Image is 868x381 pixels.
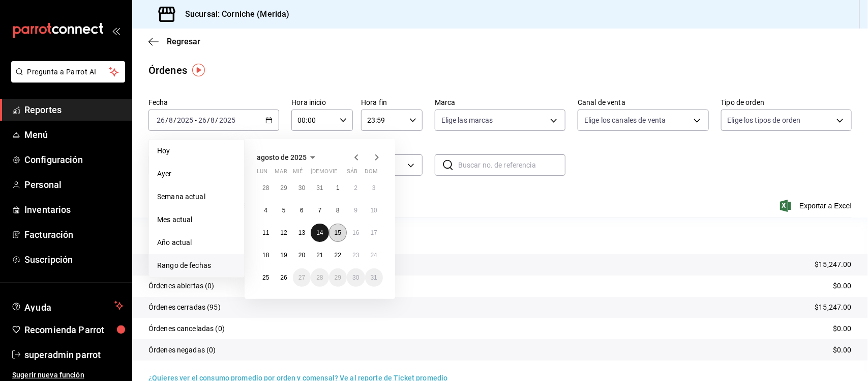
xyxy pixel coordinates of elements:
button: 10 de agosto de 2025 [365,201,383,220]
span: superadmin parrot [24,348,124,362]
button: open_drawer_menu [112,26,120,35]
abbr: 6 de agosto de 2025 [300,207,304,214]
span: Ayer [157,169,236,179]
span: / [173,116,176,124]
button: 28 de agosto de 2025 [311,268,328,287]
abbr: 16 de agosto de 2025 [352,229,359,236]
abbr: miércoles [293,168,303,179]
abbr: 22 de agosto de 2025 [335,252,341,259]
span: Pregunta a Parrot AI [27,67,109,77]
abbr: 26 de agosto de 2025 [280,274,287,281]
button: 22 de agosto de 2025 [329,246,347,264]
input: -- [198,116,207,124]
abbr: 4 de agosto de 2025 [264,207,267,214]
abbr: 7 de agosto de 2025 [318,207,322,214]
button: 3 de agosto de 2025 [365,179,383,197]
span: Reportes [24,103,124,117]
abbr: 28 de agosto de 2025 [316,274,323,281]
button: 1 de agosto de 2025 [329,179,347,197]
input: ---- [219,116,236,124]
button: 5 de agosto de 2025 [275,201,292,220]
span: Suscripción [24,253,124,266]
button: 14 de agosto de 2025 [311,224,328,242]
span: Ayuda [24,300,110,312]
button: 28 de julio de 2025 [257,179,275,197]
button: 13 de agosto de 2025 [293,224,311,242]
img: Tooltip marker [192,64,205,76]
span: Regresar [167,37,200,46]
abbr: 29 de agosto de 2025 [335,274,341,281]
abbr: 2 de agosto de 2025 [354,184,357,192]
input: ---- [176,116,194,124]
abbr: 20 de agosto de 2025 [298,252,305,259]
span: - [195,116,197,124]
button: Exportar a Excel [782,200,852,212]
span: Año actual [157,237,236,248]
button: 4 de agosto de 2025 [257,201,275,220]
abbr: 5 de agosto de 2025 [282,207,286,214]
p: Resumen [148,230,852,242]
p: $15,247.00 [815,302,852,313]
abbr: 15 de agosto de 2025 [335,229,341,236]
abbr: 17 de agosto de 2025 [371,229,377,236]
abbr: 12 de agosto de 2025 [280,229,287,236]
button: 17 de agosto de 2025 [365,224,383,242]
p: Órdenes canceladas (0) [148,323,225,334]
a: Pregunta a Parrot AI [7,74,125,85]
button: 18 de agosto de 2025 [257,246,275,264]
button: 12 de agosto de 2025 [275,224,292,242]
span: Configuración [24,153,124,167]
button: 19 de agosto de 2025 [275,246,292,264]
span: Mes actual [157,214,236,225]
button: 21 de agosto de 2025 [311,246,328,264]
button: 7 de agosto de 2025 [311,201,328,220]
button: 26 de agosto de 2025 [275,268,292,287]
span: Sugerir nueva función [12,370,124,380]
span: / [207,116,210,124]
abbr: 19 de agosto de 2025 [280,252,287,259]
abbr: 10 de agosto de 2025 [371,207,377,214]
abbr: 8 de agosto de 2025 [336,207,340,214]
div: Órdenes [148,63,187,78]
button: 8 de agosto de 2025 [329,201,347,220]
abbr: 1 de agosto de 2025 [336,184,340,192]
abbr: viernes [329,168,337,179]
abbr: 25 de agosto de 2025 [262,274,269,281]
button: 30 de julio de 2025 [293,179,311,197]
button: 24 de agosto de 2025 [365,246,383,264]
abbr: 27 de agosto de 2025 [298,274,305,281]
h3: Sucursal: Corniche (Merida) [177,8,290,20]
button: 25 de agosto de 2025 [257,268,275,287]
p: $0.00 [833,323,852,334]
span: Elige los canales de venta [584,115,666,125]
button: 29 de agosto de 2025 [329,268,347,287]
abbr: 21 de agosto de 2025 [316,252,323,259]
span: Menú [24,128,124,142]
input: Buscar no. de referencia [458,155,565,175]
span: / [216,116,219,124]
label: Fecha [148,99,279,106]
input: -- [211,116,216,124]
button: 15 de agosto de 2025 [329,224,347,242]
abbr: domingo [365,168,378,179]
span: agosto de 2025 [257,153,307,161]
span: Hoy [157,146,236,156]
abbr: 31 de agosto de 2025 [371,274,377,281]
abbr: 24 de agosto de 2025 [371,252,377,259]
p: $0.00 [833,345,852,356]
button: Pregunta a Parrot AI [11,61,125,83]
button: 27 de agosto de 2025 [293,268,311,287]
abbr: 11 de agosto de 2025 [262,229,269,236]
button: 6 de agosto de 2025 [293,201,311,220]
span: Elige las marcas [441,115,493,125]
button: 11 de agosto de 2025 [257,224,275,242]
abbr: 28 de julio de 2025 [262,184,269,192]
button: 16 de agosto de 2025 [347,224,365,242]
span: / [165,116,168,124]
button: 31 de julio de 2025 [311,179,328,197]
span: Elige los tipos de orden [728,115,801,125]
abbr: jueves [311,168,371,179]
abbr: 3 de agosto de 2025 [372,184,376,192]
button: 23 de agosto de 2025 [347,246,365,264]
